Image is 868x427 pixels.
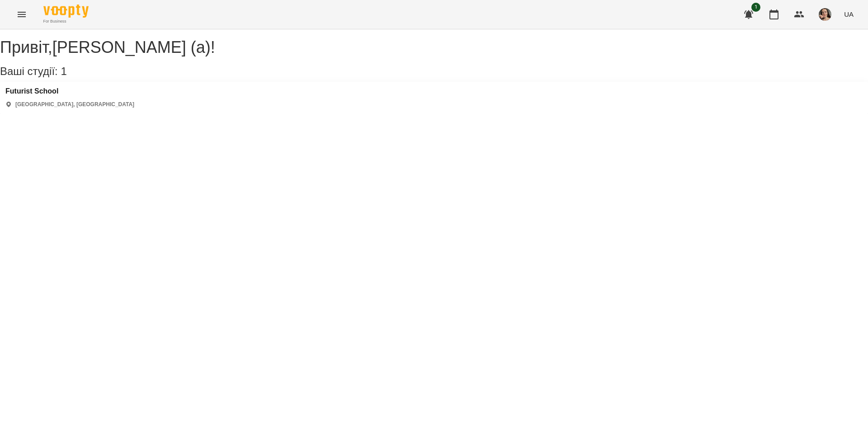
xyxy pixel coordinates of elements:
[15,101,134,108] p: [GEOGRAPHIC_DATA], [GEOGRAPHIC_DATA]
[840,6,857,23] button: UA
[819,8,831,21] img: aaa0aa5797c5ce11638e7aad685b53dd.jpeg
[43,5,89,18] img: Voopty Logo
[844,9,854,19] span: UA
[11,4,33,25] button: Menu
[43,19,89,24] span: For Business
[61,65,66,77] span: 1
[5,87,134,95] a: Futurist School
[751,3,760,12] span: 1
